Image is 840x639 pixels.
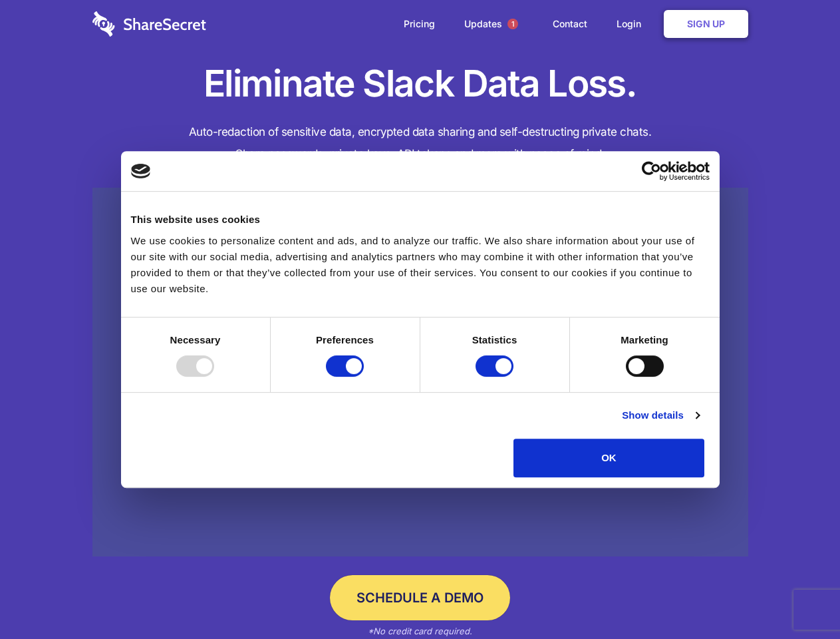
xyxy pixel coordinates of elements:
strong: Marketing [621,334,668,345]
a: Usercentrics Cookiebot - opens in a new window [593,161,710,181]
em: *No credit card required. [368,626,472,636]
span: 1 [507,19,518,29]
a: Sign Up [664,10,748,38]
h1: Eliminate Slack Data Loss. [92,60,748,108]
h4: Auto-redaction of sensitive data, encrypted data sharing and self-destructing private chats. Shar... [92,121,748,165]
strong: Statistics [472,334,517,345]
a: Pricing [390,3,448,45]
img: logo [131,164,151,178]
a: Login [603,3,661,45]
a: Show details [622,407,699,423]
button: OK [513,439,704,477]
strong: Necessary [170,334,221,345]
div: We use cookies to personalize content and ads, and to analyze our traffic. We also share informat... [131,233,710,297]
a: Contact [539,3,601,45]
strong: Preferences [316,334,374,345]
img: logo-wordmark-white-trans-d4663122ce5f474addd5e946df7df03e33cb6a1c49d2221995e7729f52c070b2.svg [92,11,206,37]
div: This website uses cookies [131,212,710,228]
a: Schedule a Demo [330,575,510,620]
a: Wistia video thumbnail [92,188,748,557]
